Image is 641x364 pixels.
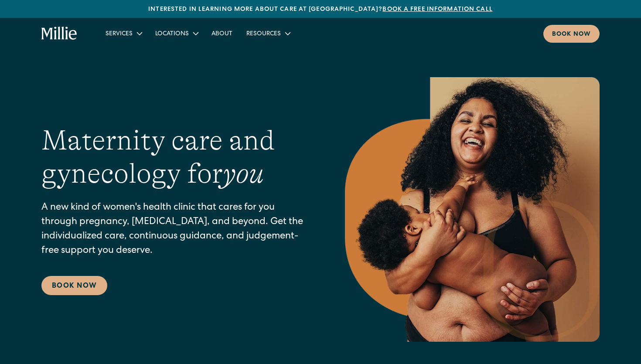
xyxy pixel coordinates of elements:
[41,124,310,191] h1: Maternity care and gynecology for
[552,30,591,39] div: Book now
[223,158,264,189] em: you
[41,201,310,259] p: A new kind of women's health clinic that cares for you through pregnancy, [MEDICAL_DATA], and bey...
[205,26,239,41] a: About
[148,26,205,41] div: Locations
[239,26,297,41] div: Resources
[382,7,492,13] a: Book a free information call
[106,30,133,39] div: Services
[99,26,148,41] div: Services
[246,30,281,39] div: Resources
[345,77,600,342] img: Smiling mother with her baby in arms, celebrating body positivity and the nurturing bond of postp...
[41,27,78,41] a: home
[155,30,189,39] div: Locations
[41,276,107,295] a: Book Now
[543,25,600,43] a: Book now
